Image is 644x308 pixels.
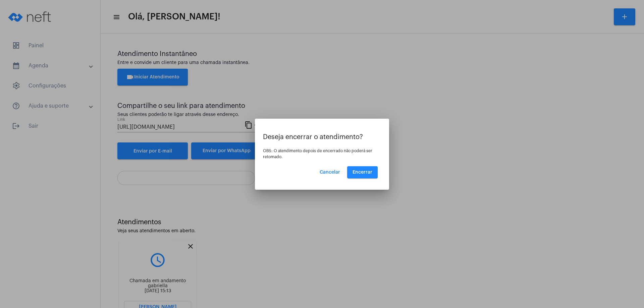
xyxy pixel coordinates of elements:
span: OBS: O atendimento depois de encerrado não poderá ser retomado. [263,149,372,159]
span: Encerrar [353,170,372,175]
p: Deseja encerrar o atendimento? [263,133,381,141]
button: Encerrar [347,166,378,178]
span: Cancelar [320,170,340,175]
button: Cancelar [314,166,345,178]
